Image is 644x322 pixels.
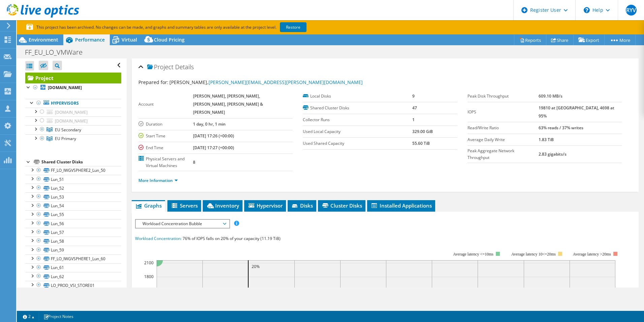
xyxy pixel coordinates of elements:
span: Servers [171,202,198,209]
a: EU Secondary [25,125,121,134]
a: Lun_58 [25,237,121,245]
h1: FF_EU_LO_VMWare [22,49,93,56]
a: Export [573,35,605,45]
a: More [604,35,636,45]
b: [DOMAIN_NAME] [48,85,82,90]
label: Start Time [138,133,193,139]
span: Cloud Pricing [154,36,185,43]
text: 1800 [144,274,154,279]
label: Peak Aggregate Network Throughput [468,147,539,161]
a: [DOMAIN_NAME] [25,83,121,92]
a: Restore [280,22,307,32]
span: RYV [626,5,637,16]
a: Lun_54 [25,202,121,210]
b: 1.83 TiB [539,137,554,142]
span: Graphs [135,202,162,209]
span: Hypervisor [248,202,283,209]
span: EU Secondary [55,127,81,133]
b: 47 [412,105,417,111]
span: Details [175,63,194,71]
b: 9 [412,93,415,99]
b: 55.60 TiB [412,140,430,146]
a: LO_PROD_VSI_STORE01 [25,281,121,290]
span: Virtual [122,36,137,43]
span: Project [147,64,173,71]
span: Workload Concentration Bubble [139,220,226,228]
a: 2 [18,312,39,321]
label: Average Daily Write [468,136,539,143]
label: Read/Write Ratio [468,125,539,131]
a: Lun_59 [25,246,121,254]
span: [DOMAIN_NAME] [55,118,88,124]
tspan: Average latency <=10ms [453,252,493,257]
a: EU Primary [25,134,121,143]
b: 1 day, 0 hr, 1 min [193,121,226,127]
b: 63% reads / 37% writes [539,125,583,131]
a: [PERSON_NAME][EMAIL_ADDRESS][PERSON_NAME][DOMAIN_NAME] [208,79,363,85]
a: Share [546,35,574,45]
b: 2.83 gigabits/s [539,151,567,157]
a: Lun_57 [25,228,121,237]
a: Project [25,73,121,83]
b: 329.00 GiB [412,129,433,134]
a: Hypervisors [25,99,121,108]
a: Lun_55 [25,210,121,219]
p: This project has been archived. No changes can be made, and graphs and summary tables are only av... [26,24,356,31]
a: Lun_53 [25,192,121,201]
span: Performance [75,36,105,43]
a: Reports [514,35,546,45]
a: FF_LO_IWGVSPHERE2_Lun_50 [25,166,121,175]
label: Local Disks [303,93,412,100]
div: Shared Cluster Disks [41,158,121,166]
label: End Time [138,144,193,151]
svg: \n [584,7,590,13]
label: Prepared for: [138,79,168,85]
label: Shared Cluster Disks [303,105,412,111]
span: Installed Applications [371,202,432,209]
a: Lun_51 [25,175,121,184]
span: EU Primary [55,136,76,141]
a: Lun_61 [25,263,121,272]
span: Cluster Disks [321,202,362,209]
label: Duration [138,121,193,128]
b: 1 [412,117,415,123]
b: [PERSON_NAME], [PERSON_NAME], [PERSON_NAME], [PERSON_NAME] & [PERSON_NAME] [193,93,263,115]
text: 2100 [144,260,154,266]
b: 8 [193,159,195,165]
span: Workload Concentration: [135,236,182,241]
b: [DATE] 17:26 (+00:00) [193,133,234,139]
a: Project Notes [39,312,78,321]
span: 76% of IOPS falls on 20% of your capacity (11.19 TiB) [183,236,281,241]
span: Environment [29,36,58,43]
a: Lun_62 [25,272,121,281]
label: Used Shared Capacity [303,140,412,147]
a: More Information [138,178,178,183]
span: Inventory [206,202,239,209]
label: Collector Runs [303,116,412,123]
b: 19810 at [GEOGRAPHIC_DATA], 4698 at 95% [539,105,614,119]
label: Peak Disk Throughput [468,93,539,100]
label: IOPS [468,109,539,115]
span: Disks [291,202,313,209]
label: Account [138,101,193,108]
label: Physical Servers and Virtual Machines [138,156,193,169]
label: Used Local Capacity [303,128,412,135]
a: FF_LO_IWGVSPHERE1_Lun_60 [25,254,121,263]
a: Lun_52 [25,184,121,192]
text: Average latency >20ms [573,252,611,257]
b: 609.10 MB/s [539,93,562,99]
b: [DATE] 17:27 (+00:00) [193,145,234,151]
a: [DOMAIN_NAME] [25,116,121,125]
a: Lun_56 [25,219,121,228]
text: 20% [252,264,260,269]
span: [PERSON_NAME], [169,79,363,85]
text: 1500 [144,287,154,293]
tspan: Average latency 10<=20ms [511,252,556,257]
a: [DOMAIN_NAME] [25,108,121,116]
span: [DOMAIN_NAME] [55,109,88,115]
